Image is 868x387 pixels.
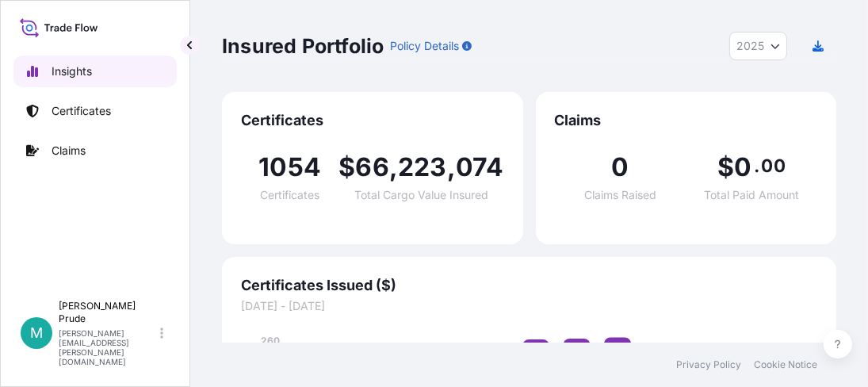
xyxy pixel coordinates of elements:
[761,159,785,172] span: 00
[390,38,459,54] p: Policy Details
[59,328,157,366] p: [PERSON_NAME][EMAIL_ADDRESS][PERSON_NAME][DOMAIN_NAME]
[13,135,177,167] a: Claims
[338,155,355,180] span: $
[754,159,759,172] span: .
[241,111,504,130] span: Certificates
[735,155,752,180] span: 0
[584,190,656,201] span: Claims Raised
[754,358,817,371] a: Cookie Notice
[611,155,629,180] span: 0
[704,190,799,201] span: Total Paid Amount
[52,63,92,79] p: Insights
[260,190,319,201] span: Certificates
[354,190,488,201] span: Total Cargo Value Insured
[30,325,43,341] span: M
[13,56,177,87] a: Insights
[59,300,157,325] p: [PERSON_NAME] Prude
[456,155,504,180] span: 074
[736,38,764,54] span: 2025
[13,95,177,127] a: Certificates
[258,155,321,180] span: 1054
[261,335,280,347] tspan: 260
[717,155,734,180] span: $
[555,111,818,130] span: Claims
[52,103,111,119] p: Certificates
[241,276,817,295] span: Certificates Issued ($)
[222,33,384,59] p: Insured Portfolio
[389,155,398,180] span: ,
[676,358,741,371] a: Privacy Policy
[729,32,787,60] button: Year Selector
[398,155,447,180] span: 223
[447,155,456,180] span: ,
[52,143,86,159] p: Claims
[355,155,388,180] span: 66
[241,298,817,314] span: [DATE] - [DATE]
